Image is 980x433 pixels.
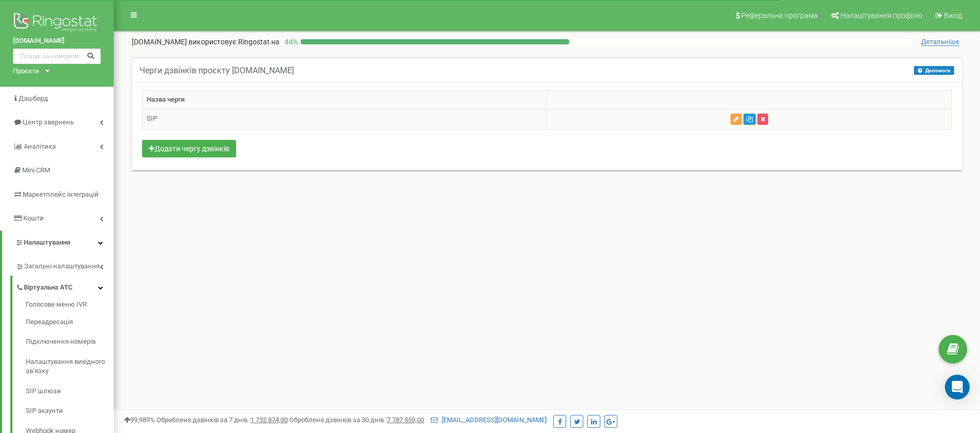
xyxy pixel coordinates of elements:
[24,262,100,271] span: Загальні налаштування
[26,381,114,402] a: SIP шлюзи
[279,37,301,47] p: 44 %
[142,140,236,157] button: Додати чергу дзвінків
[289,416,424,424] span: Оброблено дзвінків за 30 днів :
[945,375,970,399] div: Open Intercom Messenger
[13,67,39,76] div: Проєкти
[251,416,288,424] u: 1 752 874,00
[387,416,424,424] u: 7 787 559,00
[26,332,114,352] a: Підключення номерів
[944,11,962,20] span: Вихід
[24,238,70,246] span: Налаштування
[921,38,959,46] span: Детальніше
[24,283,73,293] span: Віртуальна АТС
[19,94,48,102] span: Дашборд
[124,416,155,424] span: 99,989%
[157,416,288,424] span: Оброблено дзвінків за 7 днів :
[841,11,922,20] span: Налаштування профілю
[23,118,74,126] span: Центр звернень
[13,10,101,36] img: Ringostat logo
[143,91,547,109] th: Назва черги
[15,254,114,276] a: Загальні налаштування
[13,36,101,46] a: [DOMAIN_NAME]
[139,66,294,75] h5: Черги дзвінків проєкту [DOMAIN_NAME]
[26,401,114,421] a: SIP акаунти
[189,38,279,46] span: використовує Ringostat на
[26,352,114,381] a: Налаштування вихідного зв’язку
[26,300,114,312] a: Голосове меню IVR
[24,142,56,150] span: Аналiтика
[23,190,99,198] span: Маркетплейс інтеграцій
[23,214,44,222] span: Кошти
[914,66,954,75] button: Допомога
[15,276,114,297] a: Віртуальна АТС
[22,166,50,174] span: Mini CRM
[741,11,818,20] span: Реферальна програма
[2,231,114,255] a: Налаштування
[431,416,547,424] a: [EMAIL_ADDRESS][DOMAIN_NAME]
[143,109,547,129] td: SIP
[13,49,101,64] input: Пошук за номером
[26,312,114,332] a: Переадресація
[132,37,279,47] p: [DOMAIN_NAME]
